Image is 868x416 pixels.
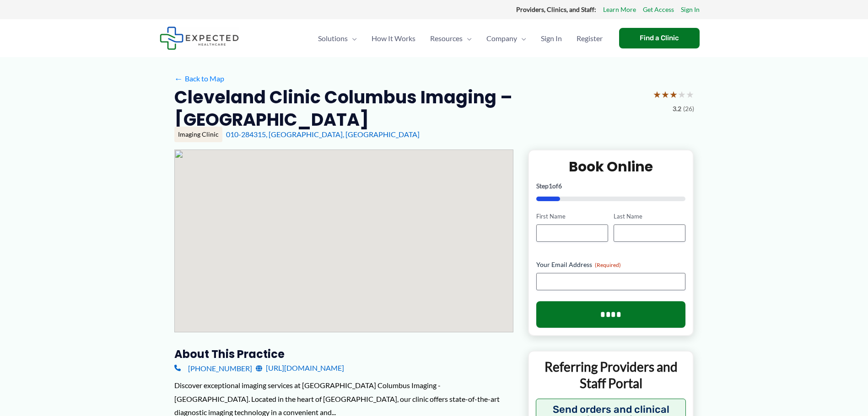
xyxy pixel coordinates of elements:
[536,183,686,189] p: Step of
[536,358,686,392] p: Referring Providers and Staff Portal
[536,260,686,269] label: Your Email Address
[364,22,423,54] a: How It Works
[430,22,463,54] span: Resources
[577,22,603,54] span: Register
[669,86,678,103] span: ★
[256,361,344,375] a: [URL][DOMAIN_NAME]
[686,86,694,103] span: ★
[643,4,674,16] a: Get Access
[174,74,183,83] span: ←
[549,182,552,190] span: 1
[174,127,222,142] div: Imaging Clinic
[678,86,686,103] span: ★
[536,158,686,176] h2: Book Online
[174,86,646,131] h2: Cleveland Clinic Columbus Imaging – [GEOGRAPHIC_DATA]
[174,361,252,375] a: [PHONE_NUMBER]
[681,4,700,16] a: Sign In
[311,22,610,54] nav: Primary Site Navigation
[174,347,513,361] h3: About this practice
[160,27,239,50] img: Expected Healthcare Logo - side, dark font, small
[423,22,479,54] a: ResourcesMenu Toggle
[536,212,608,221] label: First Name
[372,22,415,54] span: How It Works
[619,28,700,48] a: Find a Clinic
[348,22,357,54] span: Menu Toggle
[558,182,562,190] span: 6
[516,5,596,13] strong: Providers, Clinics, and Staff:
[486,22,517,54] span: Company
[595,261,621,268] span: (Required)
[318,22,348,54] span: Solutions
[603,4,636,16] a: Learn More
[517,22,526,54] span: Menu Toggle
[534,22,569,54] a: Sign In
[311,22,364,54] a: SolutionsMenu Toggle
[614,212,685,221] label: Last Name
[673,103,681,115] span: 3.2
[683,103,694,115] span: (26)
[541,22,562,54] span: Sign In
[661,86,669,103] span: ★
[479,22,534,54] a: CompanyMenu Toggle
[174,72,224,85] a: ←Back to Map
[569,22,610,54] a: Register
[653,86,661,103] span: ★
[226,130,420,139] a: 010-284315, [GEOGRAPHIC_DATA], [GEOGRAPHIC_DATA]
[463,22,472,54] span: Menu Toggle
